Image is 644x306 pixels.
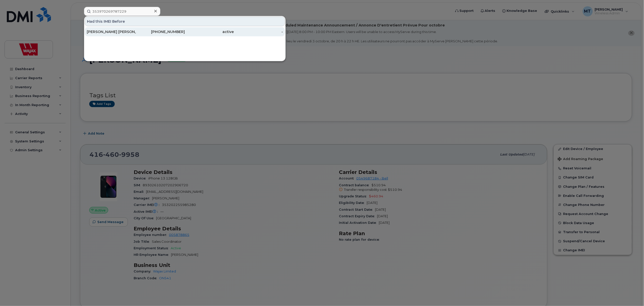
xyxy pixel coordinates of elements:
[234,29,283,34] div: -
[185,29,234,34] div: active
[85,27,285,36] a: [PERSON_NAME] [PERSON_NAME][PHONE_NUMBER]active-
[85,17,285,26] div: Had this IMEI Before
[136,29,185,34] div: [PHONE_NUMBER]
[87,29,136,34] div: [PERSON_NAME] [PERSON_NAME]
